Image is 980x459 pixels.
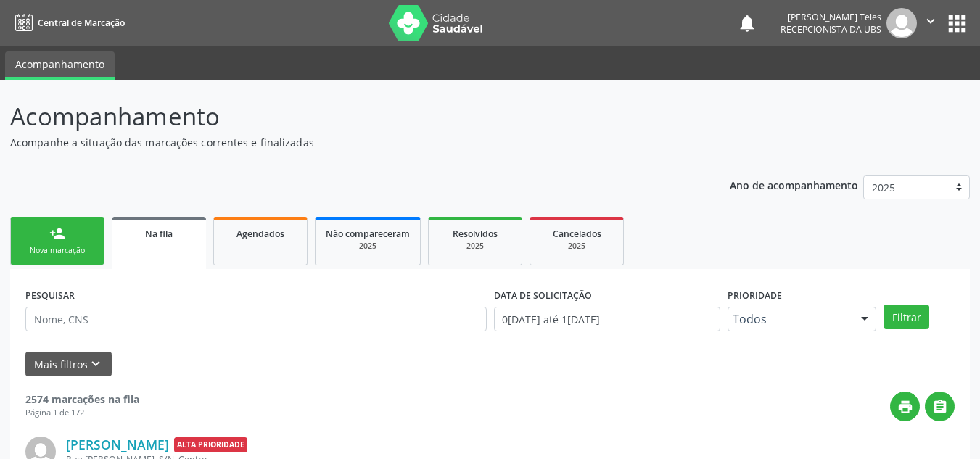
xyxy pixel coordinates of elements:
[494,284,592,307] label: DATA DE SOLICITAÇÃO
[326,241,410,252] div: 2025
[494,307,721,331] input: Selecione um intervalo
[88,356,104,372] i: keyboard_arrow_down
[925,392,955,421] button: 
[236,228,284,240] span: Agendados
[884,305,929,329] button: Filtrar
[326,228,410,240] span: Não compareceram
[25,392,139,406] strong: 2574 marcações na fila
[25,307,487,331] input: Nome, CNS
[897,399,913,415] i: print
[733,312,847,326] span: Todos
[932,399,948,415] i: 
[917,8,944,38] button: 
[174,437,247,452] span: Alta Prioridade
[25,284,75,307] label: PESQUISAR
[453,228,498,240] span: Resolvidos
[781,11,881,23] div: [PERSON_NAME] Teles
[886,8,917,38] img: img
[49,226,65,241] div: person_add
[890,392,920,421] button: print
[781,23,881,36] span: Recepcionista da UBS
[25,407,139,419] div: Página 1 de 172
[10,11,125,35] a: Central de Marcação
[5,51,115,80] a: Acompanhamento
[540,241,613,252] div: 2025
[439,241,511,252] div: 2025
[553,228,601,240] span: Cancelados
[66,437,169,452] a: [PERSON_NAME]
[944,11,970,36] button: apps
[21,245,94,256] div: Nova marcação
[25,352,112,377] button: Mais filtroskeyboard_arrow_down
[728,284,782,307] label: Prioridade
[145,228,173,240] span: Na fila
[730,175,858,194] p: Ano de acompanhamento
[38,17,125,29] span: Central de Marcação
[10,99,682,135] p: Acompanhamento
[10,135,682,150] p: Acompanhe a situação das marcações correntes e finalizadas
[737,13,757,33] button: notifications
[923,13,939,29] i: 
